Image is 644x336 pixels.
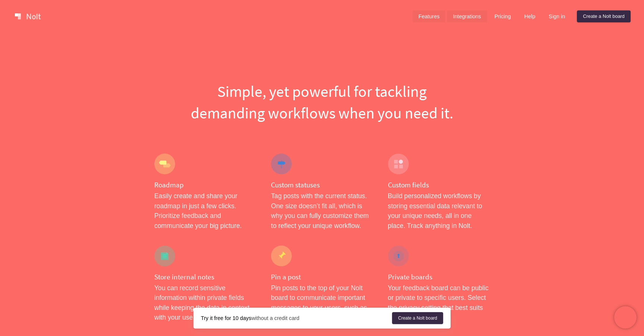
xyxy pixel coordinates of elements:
h4: Private boards [388,272,490,282]
p: Your feedback board can be public or private to specific users. Select the privacy setting that b... [388,283,490,323]
p: Easily create and share your roadmap in just a few clicks. Prioritize feedback and communicate yo... [154,191,256,231]
h1: Simple, yet powerful for tackling demanding workflows when you need it. [154,80,490,124]
a: Help [518,10,542,22]
p: You can record sensitive information within private fields while keeping the data in context with... [154,283,256,323]
a: Create a Nolt board [577,10,631,22]
iframe: Chatra live chat [614,306,637,329]
h4: Roadmap [154,180,256,190]
a: Features [413,10,446,22]
h4: Custom statuses [271,180,373,190]
div: without a credit card [201,314,392,322]
a: Sign in [543,10,571,22]
p: Pin posts to the top of your Nolt board to communicate important messages to your users, such as ... [271,283,373,323]
h4: Custom fields [388,180,490,190]
p: Build personalized workflows by storing essential data relevant to your unique needs, all in one ... [388,191,490,231]
a: Create a Nolt board [392,312,443,324]
p: Tag posts with the current status. One size doesn’t fit all, which is why you can fully customize... [271,191,373,231]
h4: Pin a post [271,272,373,282]
a: Pricing [489,10,517,22]
a: Integrations [447,10,487,22]
strong: Try it free for 10 days [201,315,251,321]
h4: Store internal notes [154,272,256,282]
